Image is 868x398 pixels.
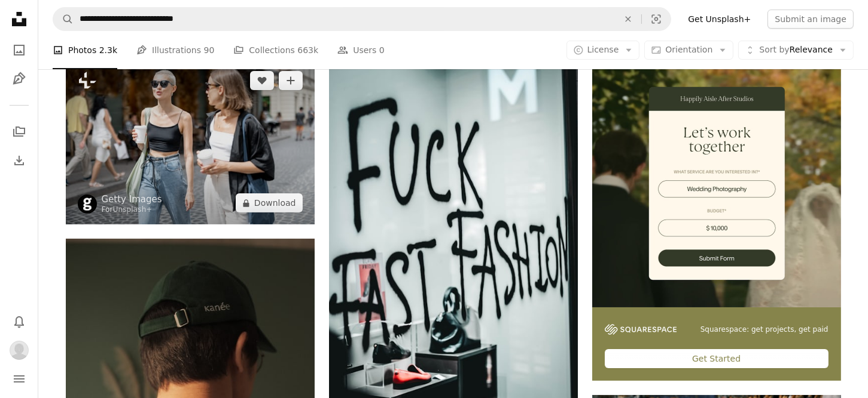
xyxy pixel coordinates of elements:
a: Getty Images [102,193,162,205]
span: 0 [379,44,385,57]
img: Go to Getty Images's profile [78,195,97,214]
img: file-1747939393036-2c53a76c450aimage [592,59,841,307]
button: Sort byRelevance [738,41,854,60]
button: Orientation [644,41,733,60]
button: Menu [7,367,31,391]
button: Like [250,71,274,90]
button: Visual search [642,8,671,30]
button: Add to Collection [279,71,303,90]
span: Relevance [759,44,833,56]
div: For [102,205,162,215]
a: Download History [7,149,31,172]
button: Notifications [7,310,31,334]
img: Avatar of user Sylvia Chen [10,341,29,360]
span: 663k [297,44,318,57]
a: a store window with a sign that says f f k fast fashion [329,240,578,251]
a: Get Unsplash+ [681,10,758,29]
button: Clear [615,8,641,30]
img: Portrait of a young stylish female couple standing together with a coffee cups outdoors. Street f... [66,59,315,224]
a: Unsplash+ [113,205,153,214]
span: Orientation [665,45,712,54]
a: Home — Unsplash [7,7,31,33]
span: License [587,45,619,54]
form: Find visuals sitewide [53,7,671,31]
a: Portrait of a young stylish female couple standing together with a coffee cups outdoors. Street f... [66,136,315,147]
span: Squarespace: get projects, get paid [701,325,829,335]
span: 90 [204,44,215,57]
button: Search Unsplash [53,8,74,30]
div: Get Started [605,349,829,368]
span: Sort by [759,45,789,54]
a: Photos [7,38,31,62]
a: Collections 663k [233,31,318,69]
a: Illustrations [7,67,31,91]
button: Submit an image [768,10,854,29]
img: file-1747939142011-51e5cc87e3c9 [605,324,677,335]
button: License [567,41,640,60]
a: Collections [7,120,31,144]
a: Squarespace: get projects, get paidGet Started [592,59,841,381]
button: Profile [7,338,31,362]
a: Users 0 [337,31,385,69]
a: Illustrations 90 [136,31,214,69]
button: Download [236,193,303,212]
